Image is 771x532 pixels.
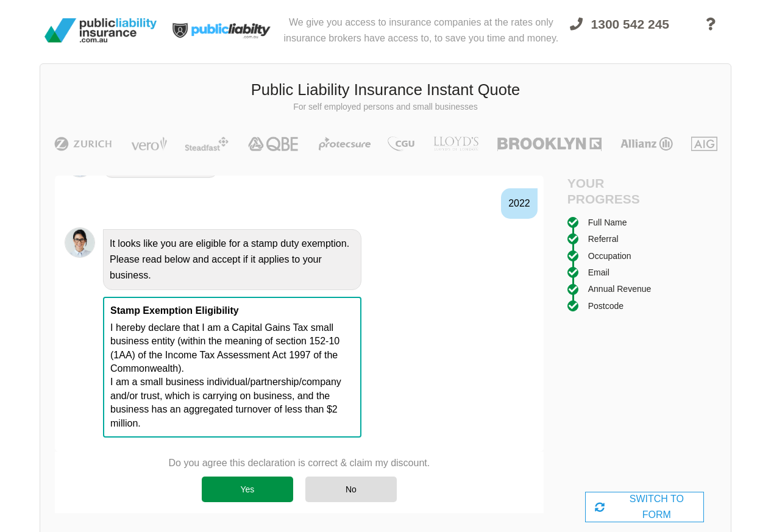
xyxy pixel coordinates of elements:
img: Chatbot | PLI [65,227,95,258]
div: Full Name [588,216,627,229]
img: Zurich | Public Liability Insurance [49,137,118,151]
img: LLOYD's | Public Liability Insurance [427,137,485,151]
h4: Your Progress [567,176,645,206]
img: Public Liability Insurance Light [162,5,283,56]
div: Referral [588,232,619,246]
img: Steadfast | Public Liability Insurance [180,137,233,151]
div: It looks like you are eligible for a stamp duty exemption. Please read below and accept if it app... [103,229,361,290]
span: 1300 542 245 [591,17,669,31]
img: Protecsure | Public Liability Insurance [314,137,375,151]
p: Do you agree this declaration is correct & claim my discount. [169,456,430,470]
img: QBE | Public Liability Insurance [241,137,307,151]
div: Email [588,266,609,279]
img: AIG | Public Liability Insurance [686,137,722,151]
div: Yes [202,477,293,502]
div: SWITCH TO FORM [585,492,704,522]
img: Brooklyn | Public Liability Insurance [492,137,606,151]
div: Annual Revenue [588,282,652,296]
img: Allianz | Public Liability Insurance [614,137,679,151]
div: Postcode [588,299,624,313]
img: CGU | Public Liability Insurance [383,137,419,151]
h3: Public Liability Insurance Instant Quote [49,79,722,101]
p: I hereby declare that I am a Capital Gains Tax small business entity (within the meaning of secti... [110,321,354,430]
a: 1300 542 245 [559,10,680,56]
img: Public Liability Insurance [40,13,162,48]
div: 2022 [501,188,538,219]
p: For self employed persons and small businesses [49,101,722,113]
img: Vero | Public Liability Insurance [126,137,172,151]
div: Occupation [588,249,631,263]
div: No [305,477,397,502]
div: We give you access to insurance companies at the rates only insurance brokers have access to, to ... [283,5,559,56]
p: Stamp Exemption Eligibility [110,304,354,317]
